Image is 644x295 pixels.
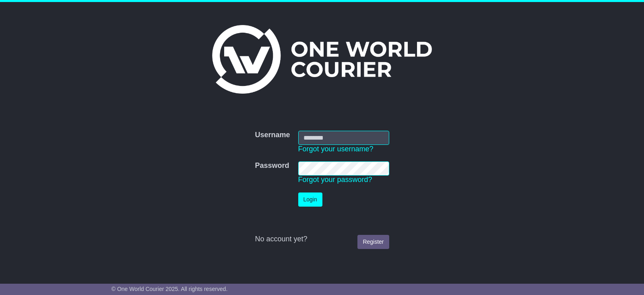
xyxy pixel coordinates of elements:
[357,235,389,249] a: Register
[212,25,432,94] img: One World
[255,235,389,244] div: No account yet?
[111,286,228,292] span: © One World Courier 2025. All rights reserved.
[298,176,372,184] a: Forgot your password?
[298,192,322,207] button: Login
[255,161,289,170] label: Password
[298,145,374,153] a: Forgot your username?
[255,131,290,140] label: Username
